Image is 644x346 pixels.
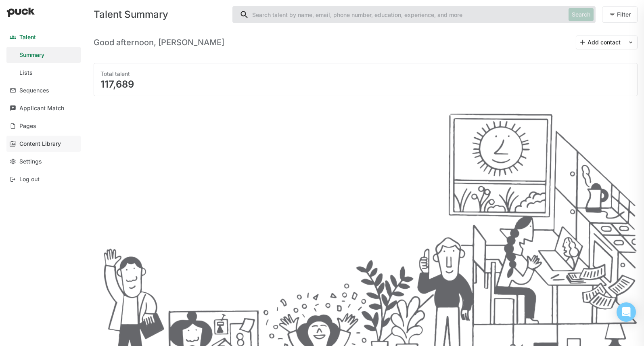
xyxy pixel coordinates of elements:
[19,34,36,41] div: Talent
[6,100,81,116] a: Applicant Match
[602,6,638,23] button: Filter
[233,6,565,23] input: Search
[94,10,226,19] div: Talent Summary
[19,140,61,147] div: Content Library
[94,38,224,47] h3: Good afternoon, [PERSON_NAME]
[6,82,81,99] a: Sequences
[19,105,64,112] div: Applicant Match
[19,87,49,94] div: Sequences
[6,153,81,170] a: Settings
[19,52,44,59] div: Summary
[6,118,81,134] a: Pages
[6,65,81,81] a: Lists
[19,176,40,183] div: Log out
[19,69,33,76] div: Lists
[617,302,636,322] div: Open Intercom Messenger
[100,70,631,78] div: Total talent
[6,47,81,63] a: Summary
[19,158,42,165] div: Settings
[6,136,81,152] a: Content Library
[100,80,631,89] div: 117,689
[6,29,81,45] a: Talent
[576,36,624,49] button: Add contact
[19,123,36,130] div: Pages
